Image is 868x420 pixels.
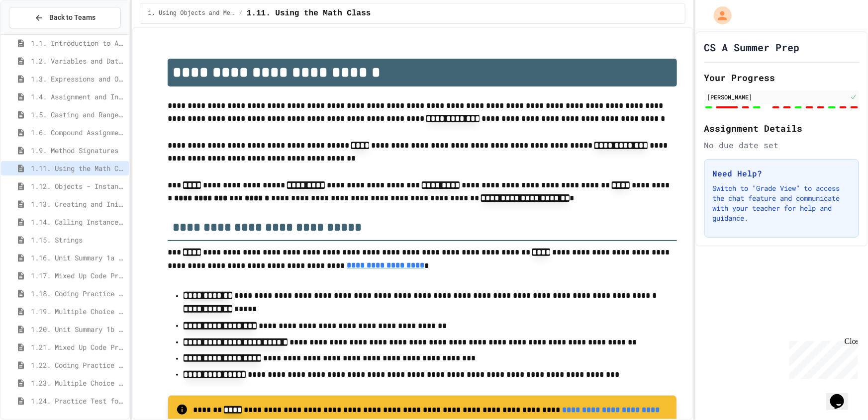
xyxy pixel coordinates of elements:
[4,4,69,63] div: Chat with us now!Close
[31,217,125,227] span: 1.14. Calling Instance Methods
[31,342,125,352] span: 1.21. Mixed Up Code Practice 1b (1.7-1.15)
[247,7,371,19] span: 1.11. Using the Math Class
[31,252,125,263] span: 1.16. Unit Summary 1a (1.1-1.6)
[31,360,125,370] span: 1.22. Coding Practice 1b (1.7-1.15)
[707,92,848,101] div: [PERSON_NAME]
[31,163,125,173] span: 1.11. Using the Math Class
[31,270,125,281] span: 1.17. Mixed Up Code Practice 1.1-1.6
[785,337,858,379] iframe: chat widget
[31,235,125,245] span: 1.15. Strings
[31,324,125,335] span: 1.20. Unit Summary 1b (1.7-1.15)
[31,181,125,191] span: 1.12. Objects - Instances of Classes
[31,199,125,209] span: 1.13. Creating and Initializing Objects: Constructors
[31,74,125,84] span: 1.3. Expressions and Output [New]
[713,168,851,179] h3: Need Help?
[31,306,125,317] span: 1.19. Multiple Choice Exercises for Unit 1a (1.1-1.6)
[49,12,96,23] span: Back to Teams
[826,380,858,410] iframe: chat widget
[31,378,125,388] span: 1.23. Multiple Choice Exercises for Unit 1b (1.9-1.15)
[148,9,235,17] span: 1. Using Objects and Methods
[239,9,243,17] span: /
[31,396,125,406] span: 1.24. Practice Test for Objects (1.12-1.14)
[31,288,125,299] span: 1.18. Coding Practice 1a (1.1-1.6)
[31,145,125,156] span: 1.9. Method Signatures
[31,56,125,66] span: 1.2. Variables and Data Types
[9,7,121,28] button: Back to Teams
[31,38,125,48] span: 1.1. Introduction to Algorithms, Programming, and Compilers
[704,71,859,84] h2: Your Progress
[704,121,859,135] h2: Assignment Details
[713,183,851,223] p: Switch to "Grade View" to access the chat feature and communicate with your teacher for help and ...
[31,91,125,102] span: 1.4. Assignment and Input
[704,40,800,54] h1: CS A Summer Prep
[703,4,734,27] div: My Account
[704,139,859,151] div: No due date set
[31,127,125,138] span: 1.6. Compound Assignment Operators
[31,109,125,120] span: 1.5. Casting and Ranges of Values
